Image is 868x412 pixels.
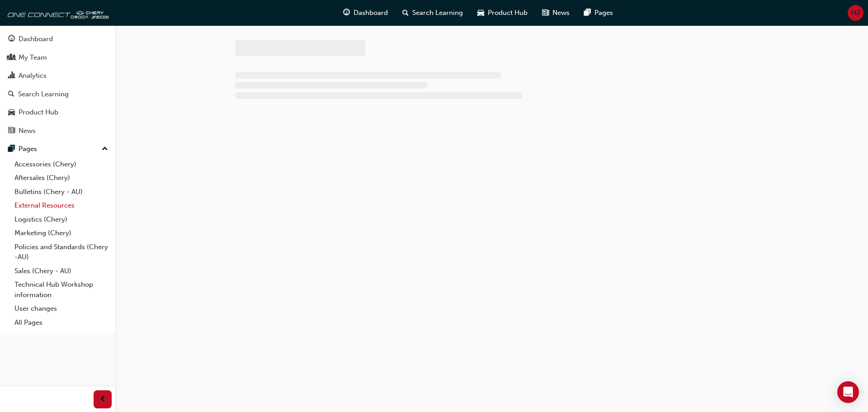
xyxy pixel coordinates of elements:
a: User changes [11,302,112,316]
button: Pages [4,141,112,157]
span: guage-icon [343,7,350,19]
span: guage-icon [8,35,15,43]
div: News [19,126,36,136]
a: Policies and Standards (Chery -AU) [11,240,112,264]
span: Pages [594,8,613,18]
button: HJ [848,5,863,21]
div: My Team [19,52,47,63]
div: Product Hub [19,107,58,118]
span: news-icon [542,7,549,19]
div: Pages [19,144,37,154]
span: Search Learning [412,8,463,18]
span: pages-icon [584,7,591,19]
span: pages-icon [8,145,15,153]
img: oneconnect [5,4,108,22]
a: news-iconNews [535,4,577,22]
span: Product Hub [488,8,528,18]
div: Analytics [19,71,47,81]
a: Bulletins (Chery - AU) [11,185,112,199]
button: DashboardMy TeamAnalyticsSearch LearningProduct HubNews [4,29,112,141]
a: pages-iconPages [577,4,620,22]
a: Logistics (Chery) [11,213,112,227]
a: Search Learning [4,86,112,103]
a: Marketing (Chery) [11,226,112,240]
span: search-icon [8,90,14,99]
a: Analytics [4,67,112,84]
a: guage-iconDashboard [336,4,395,22]
span: up-icon [102,143,108,155]
div: Dashboard [19,34,53,44]
span: car-icon [8,109,15,117]
a: My Team [4,49,112,66]
a: Dashboard [4,31,112,47]
span: car-icon [477,7,484,19]
span: prev-icon [99,394,106,405]
a: search-iconSearch Learning [395,4,470,22]
span: people-icon [8,54,15,62]
a: External Resources [11,199,112,213]
span: News [552,8,570,18]
span: HJ [851,8,860,18]
a: Aftersales (Chery) [11,171,112,185]
span: search-icon [402,7,409,19]
span: chart-icon [8,72,15,80]
a: Accessories (Chery) [11,157,112,171]
span: Dashboard [354,8,388,18]
a: Sales (Chery - AU) [11,264,112,278]
a: Technical Hub Workshop information [11,278,112,302]
a: car-iconProduct Hub [470,4,535,22]
div: Search Learning [18,89,69,99]
a: All Pages [11,316,112,330]
a: Product Hub [4,104,112,121]
div: Open Intercom Messenger [837,381,859,403]
span: news-icon [8,127,15,135]
a: News [4,123,112,139]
